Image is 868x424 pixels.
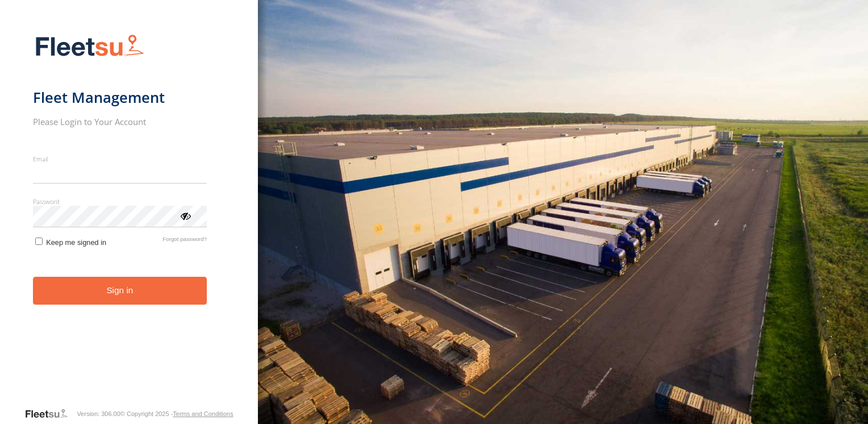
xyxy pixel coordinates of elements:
h2: Please Login to Your Account [33,116,207,127]
img: Fleetsu [33,32,147,61]
h1: Fleet Management [33,88,207,107]
label: Email [33,155,207,163]
span: Keep me signed in [46,238,106,247]
input: Keep me signed in [35,238,43,245]
form: main [33,27,226,407]
a: Visit our Website [24,408,77,419]
a: Forgot password? [162,236,207,247]
div: © Copyright 2025 - [120,410,233,417]
div: Version: 306.00 [77,410,120,417]
a: Terms and Conditions [173,410,233,417]
button: Sign in [33,277,207,305]
label: Password [33,197,207,206]
div: ViewPassword [180,210,191,221]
